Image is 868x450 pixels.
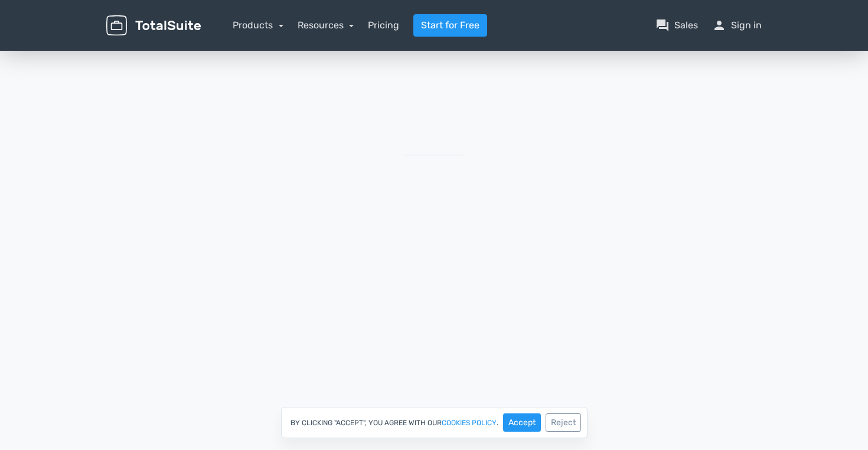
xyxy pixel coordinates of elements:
img: TotalSuite for WordPress [106,15,201,36]
a: Pricing [368,18,399,32]
a: Resources [298,19,354,31]
button: Accept [503,413,541,432]
button: Reject [546,413,581,432]
span: question_answer [655,18,670,32]
a: question_answerSales [655,18,698,32]
span: person [712,18,726,32]
a: Products [233,19,283,31]
a: Start for Free [413,14,487,37]
div: By clicking "Accept", you agree with our . [281,407,588,438]
a: personSign in [712,18,762,32]
a: cookies policy [442,419,497,426]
